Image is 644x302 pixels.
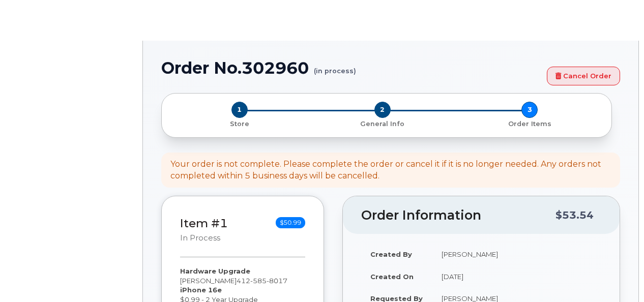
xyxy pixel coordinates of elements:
p: Store [174,119,305,129]
div: Your order is not complete. Please complete the order or cancel it if it is no longer needed. Any... [170,159,611,182]
small: (in process) [314,59,356,75]
a: 1 Store [170,118,309,129]
strong: iPhone 16e [180,286,222,294]
span: 1 [231,102,248,118]
h2: Order Information [361,208,555,223]
a: Item #1 [180,216,228,230]
strong: Created By [370,250,412,258]
div: $53.54 [555,205,594,225]
a: 2 General Info [309,118,456,129]
td: [PERSON_NAME] [432,243,601,265]
span: $50.99 [276,217,305,228]
span: 2 [374,102,391,118]
h1: Order No.302960 [161,59,542,77]
span: 8017 [267,277,287,285]
span: 585 [250,277,267,285]
strong: Hardware Upgrade [180,267,250,275]
strong: Created On [370,273,414,281]
a: Cancel Order [547,67,620,85]
small: in process [180,233,220,243]
p: General Info [313,119,452,129]
span: 412 [237,277,287,285]
td: [DATE] [432,265,601,288]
